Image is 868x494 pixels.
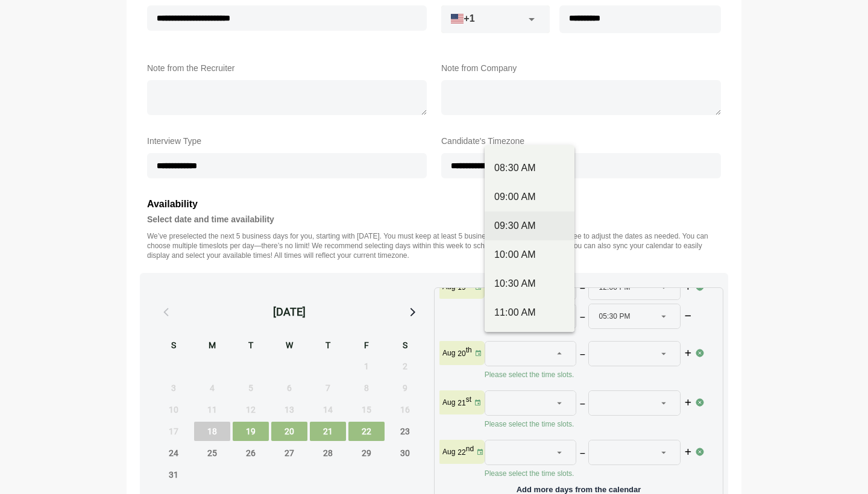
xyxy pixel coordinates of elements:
[233,443,269,463] span: Tuesday, August 26, 2025
[348,378,385,398] span: Friday, August 8, 2025
[194,422,230,441] span: Monday, August 18, 2025
[194,443,230,463] span: Monday, August 25, 2025
[147,212,721,227] h4: Select date and time availability
[387,357,423,376] span: Saturday, August 2, 2025
[387,443,423,463] span: Saturday, August 30, 2025
[348,339,385,354] div: F
[271,443,307,463] span: Wednesday, August 27, 2025
[233,422,269,441] span: Tuesday, August 19, 2025
[348,400,385,419] span: Friday, August 15, 2025
[441,61,721,75] label: Note from Company
[387,422,423,441] span: Saturday, August 23, 2025
[273,304,306,320] div: [DATE]
[485,419,696,429] p: Please select the time slots.
[147,196,721,212] h3: Availability
[494,161,565,175] div: 08:30 AM
[387,400,423,419] span: Saturday, August 16, 2025
[442,348,455,358] p: Aug
[494,305,565,320] div: 11:00 AM
[147,231,721,260] p: We’ve preselected the next 5 business days for you, starting with [DATE]. You must keep at least ...
[147,134,427,148] label: Interview Type
[147,61,427,75] label: Note from the Recruiter
[271,400,307,419] span: Wednesday, August 13, 2025
[466,346,472,354] sup: th
[310,378,346,398] span: Thursday, August 7, 2025
[494,219,565,233] div: 09:30 AM
[466,395,471,404] sup: st
[599,304,630,328] span: 05:30 PM
[271,378,307,398] span: Wednesday, August 6, 2025
[156,378,192,398] span: Sunday, August 3, 2025
[348,443,385,463] span: Friday, August 29, 2025
[310,400,346,419] span: Thursday, August 14, 2025
[233,378,269,398] span: Tuesday, August 5, 2025
[156,339,192,354] div: S
[156,443,192,463] span: Sunday, August 24, 2025
[387,378,423,398] span: Saturday, August 9, 2025
[494,248,565,262] div: 10:00 AM
[271,422,307,441] span: Wednesday, August 20, 2025
[194,339,230,354] div: M
[387,339,423,354] div: S
[485,469,696,478] p: Please select the time slots.
[310,422,346,441] span: Thursday, August 21, 2025
[442,447,455,457] p: Aug
[271,339,307,354] div: W
[458,448,465,457] strong: 22
[348,422,385,441] span: Friday, August 22, 2025
[442,398,455,407] p: Aug
[156,465,192,484] span: Sunday, August 31, 2025
[156,422,192,441] span: Sunday, August 17, 2025
[348,357,385,376] span: Friday, August 1, 2025
[194,378,230,398] span: Monday, August 4, 2025
[233,400,269,419] span: Tuesday, August 12, 2025
[194,400,230,419] span: Monday, August 11, 2025
[310,339,346,354] div: T
[485,370,696,380] p: Please select the time slots.
[458,349,465,358] strong: 20
[466,280,472,288] sup: th
[458,283,465,292] strong: 19
[441,134,721,148] label: Candidate's Timezone
[494,190,565,204] div: 09:00 AM
[494,277,565,291] div: 10:30 AM
[310,443,346,463] span: Thursday, August 28, 2025
[156,400,192,419] span: Sunday, August 10, 2025
[466,445,474,453] sup: nd
[439,481,718,493] p: Add more days from the calendar
[458,399,465,407] strong: 21
[233,339,269,354] div: T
